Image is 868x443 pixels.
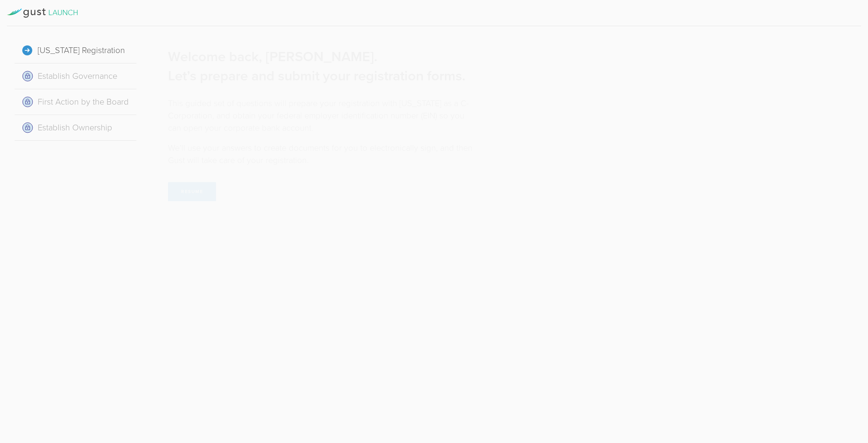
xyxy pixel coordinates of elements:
div: Welcome back, [PERSON_NAME]. [168,43,477,62]
div: First Action by the Board [15,89,137,115]
div: [US_STATE] Registration [15,38,137,63]
button: Resume [168,178,216,197]
div: Establish Ownership [15,115,137,141]
div: Let’s prepare and submit your registration forms. [168,62,477,82]
div: Establish Governance [15,63,137,89]
div: This guided set of questions will prepare your registration with [US_STATE] as a C-Corporation, a... [168,93,477,130]
div: We’ll use your answers to create documents for you to electronically sign, and then Gust will tak... [168,138,477,162]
